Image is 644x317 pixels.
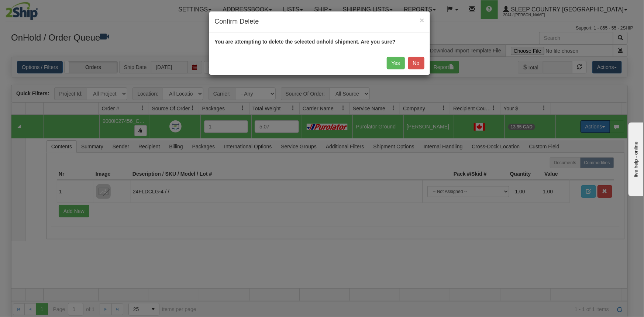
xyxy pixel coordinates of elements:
span: × [420,16,424,24]
button: Close [420,16,424,24]
h4: Confirm Delete [215,17,424,27]
button: Yes [387,57,405,69]
button: No [408,57,424,69]
iframe: chat widget [627,121,643,196]
div: live help - online [6,6,68,12]
strong: You are attempting to delete the selected onhold shipment. Are you sure? [215,39,396,45]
